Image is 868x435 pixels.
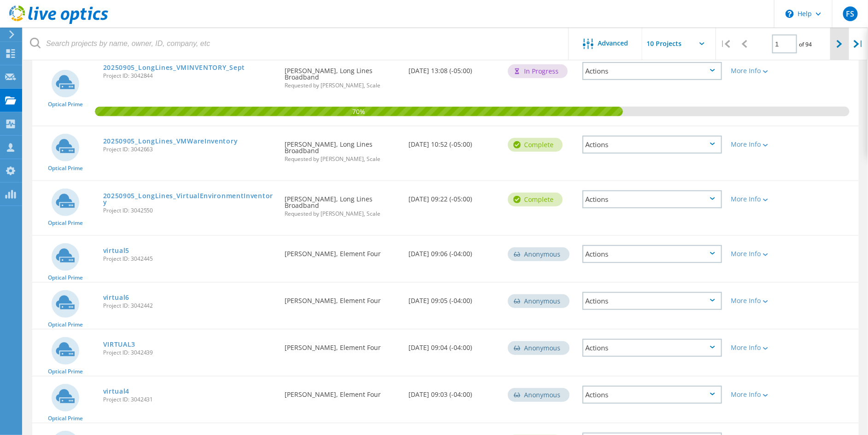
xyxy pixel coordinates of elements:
[48,220,83,226] span: Optical Prime
[285,83,399,88] span: Requested by [PERSON_NAME], Scale
[731,344,788,351] div: More Info
[103,341,136,348] a: VIRTUAL3
[731,391,788,398] div: More Info
[583,190,722,208] div: Actions
[786,10,794,18] svg: \n
[583,62,722,80] div: Actions
[404,181,503,212] div: [DATE] 09:22 (-05:00)
[404,236,503,266] div: [DATE] 09:06 (-04:00)
[731,251,788,257] div: More Info
[103,388,130,395] a: virtual4
[280,181,404,226] div: [PERSON_NAME], Long Lines Broadband
[103,147,276,152] span: Project ID: 3042663
[103,73,276,79] span: Project ID: 3042844
[404,53,503,83] div: [DATE] 13:08 (-05:00)
[716,28,735,60] div: |
[404,330,503,360] div: [DATE] 09:04 (-04:00)
[103,350,276,355] span: Project ID: 3042439
[404,283,503,313] div: [DATE] 09:05 (-04:00)
[285,156,399,162] span: Requested by [PERSON_NAME], Scale
[508,247,570,261] div: Anonymous
[404,377,503,407] div: [DATE] 09:03 (-04:00)
[280,126,404,171] div: [PERSON_NAME], Long Lines Broadband
[103,193,276,206] a: 20250905_LongLines_VirtualEnvironmentInventory
[48,166,83,171] span: Optical Prime
[280,330,404,360] div: [PERSON_NAME], Element Four
[731,298,788,304] div: More Info
[583,136,722,154] div: Actions
[103,247,130,254] a: virtual5
[280,283,404,313] div: [PERSON_NAME], Element Four
[508,294,570,308] div: Anonymous
[404,126,503,157] div: [DATE] 10:52 (-05:00)
[48,369,83,374] span: Optical Prime
[103,256,276,262] span: Project ID: 3042445
[280,377,404,407] div: [PERSON_NAME], Element Four
[508,341,570,355] div: Anonymous
[846,10,854,17] span: FS
[799,40,812,48] span: of 94
[48,275,83,280] span: Optical Prime
[95,107,623,115] span: 70%
[731,141,788,148] div: More Info
[583,245,722,263] div: Actions
[23,28,569,60] input: Search projects by name, owner, ID, company, etc
[731,196,788,202] div: More Info
[285,211,399,217] span: Requested by [PERSON_NAME], Scale
[103,294,130,301] a: virtual6
[280,53,404,97] div: [PERSON_NAME], Long Lines Broadband
[280,236,404,266] div: [PERSON_NAME], Element Four
[508,138,563,152] div: Complete
[48,416,83,421] span: Optical Prime
[583,339,722,357] div: Actions
[9,19,108,26] a: Live Optics Dashboard
[103,303,276,309] span: Project ID: 3042442
[508,388,570,402] div: Anonymous
[598,40,629,46] span: Advanced
[103,208,276,213] span: Project ID: 3042550
[849,28,868,60] div: |
[583,292,722,310] div: Actions
[508,64,568,78] div: In Progress
[48,322,83,327] span: Optical Prime
[508,193,563,206] div: Complete
[583,386,722,404] div: Actions
[103,138,238,144] a: 20250905_LongLines_VMWareInventory
[103,397,276,402] span: Project ID: 3042431
[48,102,83,107] span: Optical Prime
[731,68,788,74] div: More Info
[103,64,245,71] a: 20250905_LongLines_VMINVENTORY_Sept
